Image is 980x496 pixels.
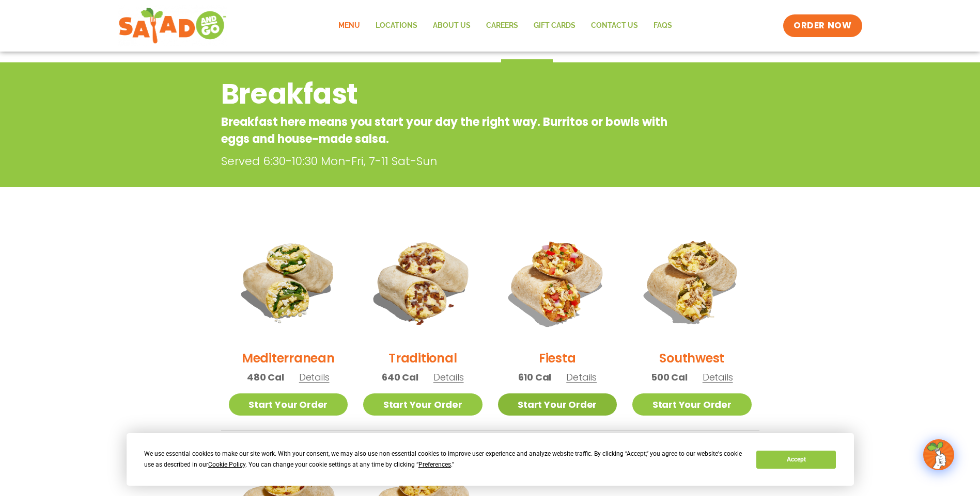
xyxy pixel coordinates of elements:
[518,370,552,384] span: 610 Cal
[632,222,752,341] img: Product photo for Southwest
[299,371,330,384] span: Details
[632,393,752,416] a: Start Your Order
[756,451,836,469] button: Accept
[433,371,464,384] span: Details
[242,349,335,367] h2: Mediterranean
[498,222,617,341] img: Product photo for Fiesta
[526,14,583,38] a: GIFT CARDS
[651,370,688,384] span: 500 Cal
[583,14,646,38] a: Contact Us
[363,393,483,416] a: Start Your Order
[221,113,676,147] p: Breakfast here means you start your day the right way. Burritos or bowls with eggs and house-made...
[703,371,733,384] span: Details
[388,349,457,367] h2: Traditional
[783,14,862,37] a: ORDER NOW
[208,461,245,468] span: Cookie Policy
[498,393,617,416] a: Start Your Order
[331,14,680,38] nav: Menu
[221,73,676,115] h2: Breakfast
[331,14,368,38] a: Menu
[363,222,483,341] img: Product photo for Traditional
[144,449,744,470] div: We use essential cookies to make our site work. With your consent, we may also use non-essential ...
[418,461,451,468] span: Preferences
[646,14,680,38] a: FAQs
[924,440,953,469] img: wpChatIcon
[382,370,418,384] span: 640 Cal
[127,433,854,486] div: Cookie Consent Prompt
[425,14,478,38] a: About Us
[368,14,425,38] a: Locations
[794,20,851,32] span: ORDER NOW
[221,153,681,170] p: Served 6:30-10:30 Mon-Fri, 7-11 Sat-Sun
[229,222,348,341] img: Product photo for Mediterranean Breakfast Burrito
[659,349,724,367] h2: Southwest
[229,393,348,416] a: Start Your Order
[118,5,227,46] img: new-SAG-logo-768×292
[566,371,597,384] span: Details
[478,14,526,38] a: Careers
[539,349,576,367] h2: Fiesta
[247,370,284,384] span: 480 Cal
